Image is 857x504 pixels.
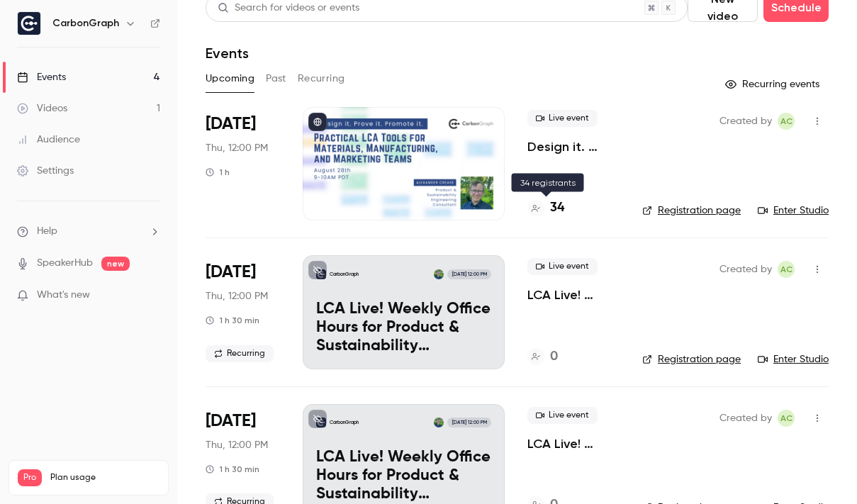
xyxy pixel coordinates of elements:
div: 1 h 30 min [206,315,259,326]
img: Alexander Crease [434,418,444,427]
iframe: Noticeable Trigger [143,289,160,302]
span: Plan usage [50,472,159,483]
div: Sep 4 Thu, 9:00 AM (America/Los Angeles) [206,255,280,369]
div: Audience [17,133,80,147]
p: CarbonGraph [330,271,359,278]
span: Live event [527,110,598,127]
span: Pro [18,469,42,486]
span: AC [780,113,792,130]
button: Recurring events [719,73,829,96]
li: help-dropdown-opener [17,224,160,239]
span: AC [780,261,792,278]
span: Alexander Crease [778,261,795,278]
a: LCA Live! Weekly Office Hours for Product & Sustainability InnovatorsCarbonGraphAlexander Crease[... [303,255,505,369]
div: Search for videos or events [218,1,359,16]
span: Live event [527,258,598,275]
div: 1 h [206,167,230,178]
span: Recurring [206,345,274,362]
p: LCA Live! Weekly Office Hours for Product & Sustainability Innovators [316,449,491,503]
button: Past [266,67,286,90]
span: [DATE] [206,410,256,432]
p: CarbonGraph [330,419,359,426]
div: Videos [17,101,67,116]
span: Thu, 12:00 PM [206,141,268,155]
p: LCA Live! Weekly Office Hours for Product & Sustainability Innovators [316,301,491,355]
span: AC [780,410,792,427]
button: Recurring [298,67,345,90]
span: Help [37,224,57,239]
a: 0 [527,347,558,366]
span: Thu, 12:00 PM [206,289,268,303]
span: Created by [719,261,772,278]
span: Alexander Crease [778,410,795,427]
a: 34 [527,198,564,218]
span: [DATE] [206,261,256,284]
span: [DATE] 12:00 PM [447,269,491,279]
a: LCA Live! Weekly Office Hours for Product & Sustainability Innovators [527,286,620,303]
h1: Events [206,45,249,62]
div: Settings [17,164,74,178]
div: Events [17,70,66,84]
a: Design it. Prove it. Promote it: Practical LCA Tools for Materials, Manufacturing, and Marketing ... [527,138,620,155]
h6: CarbonGraph [52,16,119,30]
a: Registration page [642,352,741,366]
span: Alexander Crease [778,113,795,130]
img: CarbonGraph [18,12,40,35]
a: Enter Studio [758,352,829,366]
a: SpeakerHub [37,256,93,271]
button: Upcoming [206,67,254,90]
h4: 0 [550,347,558,366]
div: 1 h 30 min [206,464,259,475]
a: Enter Studio [758,203,829,218]
a: Registration page [642,203,741,218]
a: LCA Live! Weekly Office Hours for Product & Sustainability Innovators [527,435,620,452]
h4: 34 [550,198,564,218]
span: Created by [719,113,772,130]
span: [DATE] [206,113,256,135]
span: What's new [37,288,90,303]
span: Created by [719,410,772,427]
span: new [101,257,130,271]
span: [DATE] 12:00 PM [447,418,491,427]
span: Live event [527,407,598,424]
img: Alexander Crease [434,269,444,279]
span: Thu, 12:00 PM [206,438,268,452]
div: Aug 28 Thu, 9:00 AM (America/Los Angeles) [206,107,280,220]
